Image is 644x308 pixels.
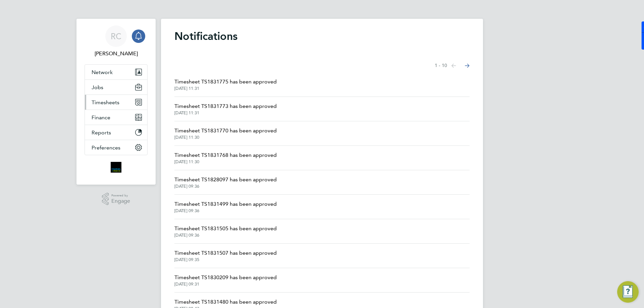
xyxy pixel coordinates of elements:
span: Jobs [92,84,103,90]
span: [DATE] 09:36 [174,208,277,213]
a: Timesheet TS1831768 has been approved[DATE] 11:30 [174,151,277,165]
a: Timesheet TS1831775 has been approved[DATE] 11:31 [174,78,277,91]
span: [DATE] 09:35 [174,257,277,262]
span: Timesheet TS1831768 has been approved [174,151,277,159]
button: Reports [85,125,147,140]
a: Timesheet TS1831499 has been approved[DATE] 09:36 [174,200,277,213]
a: Go to home page [85,162,148,173]
span: Timesheet TS1831480 has been approved [174,298,277,306]
button: Finance [85,110,147,125]
a: Powered byEngage [102,193,130,205]
span: Robyn Clarke [85,50,148,58]
span: [DATE] 11:31 [174,110,277,116]
span: [DATE] 11:30 [174,135,277,140]
a: RC[PERSON_NAME] [85,25,148,58]
span: Reports [92,129,111,136]
a: Timesheet TS1831505 has been approved[DATE] 09:36 [174,225,277,238]
a: Timesheet TS1831773 has been approved[DATE] 11:31 [174,102,277,116]
span: Timesheet TS1831499 has been approved [174,200,277,208]
button: Jobs [85,80,147,95]
span: 1 - 10 [435,62,447,69]
button: Network [85,65,147,79]
a: Timesheet TS1831770 has been approved[DATE] 11:30 [174,127,277,140]
nav: Main navigation [76,19,156,185]
span: [DATE] 11:31 [174,86,277,91]
a: Timesheet TS1828097 has been approved[DATE] 09:36 [174,176,277,189]
h1: Notifications [174,29,470,43]
span: Network [92,69,113,75]
span: Powered by [111,193,130,198]
span: Preferences [92,144,120,151]
span: RC [111,32,121,41]
span: Timesheet TS1831770 has been approved [174,127,277,135]
span: Timesheet TS1831505 has been approved [174,225,277,233]
span: Timesheet TS1830209 has been approved [174,273,277,282]
span: Engage [111,198,130,204]
nav: Select page of notifications list [435,59,470,72]
span: [DATE] 11:30 [174,159,277,165]
span: [DATE] 09:31 [174,282,277,287]
img: bromak-logo-retina.png [111,162,121,173]
span: Timesheet TS1828097 has been approved [174,176,277,184]
span: Finance [92,114,110,121]
span: [DATE] 09:36 [174,233,277,238]
span: Timesheet TS1831507 has been approved [174,249,277,257]
span: Timesheet TS1831775 has been approved [174,78,277,86]
a: Timesheet TS1830209 has been approved[DATE] 09:31 [174,273,277,287]
a: Timesheet TS1831507 has been approved[DATE] 09:35 [174,249,277,262]
span: [DATE] 09:36 [174,184,277,189]
button: Preferences [85,140,147,155]
button: Timesheets [85,95,147,110]
span: Timesheet TS1831773 has been approved [174,102,277,110]
button: Engage Resource Center [617,281,639,303]
span: Timesheets [92,99,119,106]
